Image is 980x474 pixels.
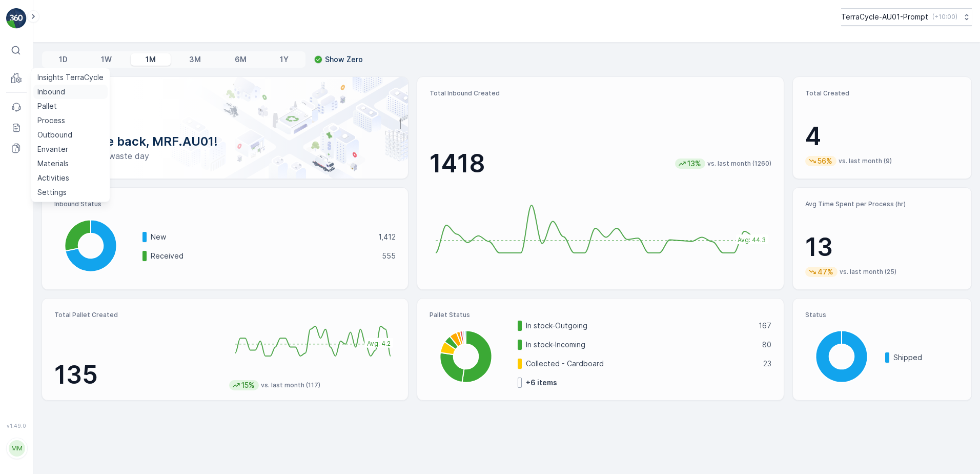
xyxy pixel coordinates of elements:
[146,54,156,65] p: 1M
[54,200,396,208] p: Inbound Status
[6,8,27,29] img: logo
[6,423,27,429] span: v 1.49.0
[526,359,756,369] p: Collected - Cardboard
[839,157,892,165] p: vs. last month (9)
[9,440,25,457] div: MM
[816,156,833,166] p: 56%
[280,54,289,65] p: 1Y
[261,381,320,389] p: vs. last month (117)
[101,54,112,65] p: 1W
[378,232,396,242] p: 1,412
[932,13,957,21] p: ( +10:00 )
[893,352,959,363] p: Shipped
[430,89,771,97] p: Total Inbound Created
[235,54,247,65] p: 6M
[841,8,972,26] button: TerraCycle-AU01-Prompt(+10:00)
[805,232,959,263] p: 13
[54,311,221,319] p: Total Pallet Created
[526,378,557,388] p: + 6 items
[526,340,755,350] p: In stock-Incoming
[763,359,771,369] p: 23
[325,54,363,65] p: Show Zero
[6,431,27,466] button: MM
[805,200,959,208] p: Avg Time Spent per Process (hr)
[759,321,771,331] p: 167
[805,121,959,152] p: 4
[762,340,771,350] p: 80
[686,159,702,169] p: 13%
[58,150,392,162] p: Have a zero-waste day
[430,148,485,179] p: 1418
[526,321,751,331] p: In stock-Outgoing
[841,12,928,22] p: TerraCycle-AU01-Prompt
[59,54,68,65] p: 1D
[189,54,201,65] p: 3M
[151,251,375,261] p: Received
[707,160,771,168] p: vs. last month (1260)
[240,380,256,390] p: 15%
[430,311,771,319] p: Pallet Status
[840,268,896,276] p: vs. last month (25)
[54,360,221,390] p: 135
[805,89,959,97] p: Total Created
[805,311,959,319] p: Status
[816,267,834,277] p: 47%
[151,232,372,242] p: New
[382,251,396,261] p: 555
[58,133,392,150] p: Welcome back, MRF.AU01!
